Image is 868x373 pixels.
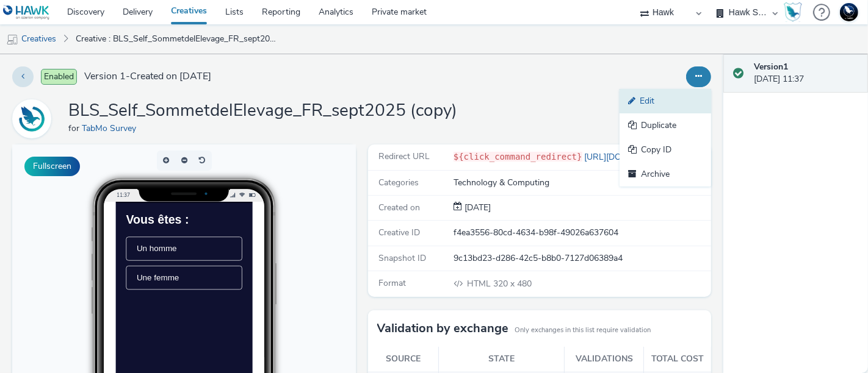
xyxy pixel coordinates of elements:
[379,151,430,162] span: Redirect URL
[242,252,328,267] li: Smartphone
[784,2,807,22] a: Hawk Academy
[242,267,328,282] li: Desktop
[454,177,710,189] div: Technology & Computing
[84,69,211,83] span: Version 1 - Created on [DATE]
[3,5,50,20] img: undefined Logo
[454,152,582,162] code: ${click_command_redirect}
[30,102,90,115] span: Une femme
[439,347,565,372] th: State
[258,271,286,278] span: Desktop
[68,99,457,123] h1: BLS_Self_SommetdelElevage_FR_sept2025 (copy)
[620,138,711,162] a: Copy ID
[379,202,421,213] span: Created on
[258,256,298,263] span: Smartphone
[73,262,122,278] img: hawk surveys logo
[467,278,493,290] span: HTML
[454,252,710,265] div: 9c13bd23-d286-42c5-b8b0-7127d06389a4
[454,227,710,239] div: f4ea3556-80cd-4634-b98f-49026a637604
[242,282,328,296] li: QR Code
[462,202,491,213] span: [DATE]
[462,202,491,214] div: Creation 11 September 2025, 11:37
[104,47,118,54] span: 11:37
[368,347,439,372] th: Source
[24,157,80,176] button: Fullscreen
[70,24,287,54] a: Creative : BLS_Self_SommetdelElevage_FR_sept2025 (copy)
[379,227,421,238] span: Creative ID
[377,319,509,338] h3: Validation by exchange
[565,347,644,372] th: Validations
[41,69,77,85] span: Enabled
[379,277,407,289] span: Format
[12,113,56,124] a: TabMo Survey
[379,177,419,188] span: Categories
[6,34,18,46] img: mobile
[379,252,427,264] span: Snapshot ID
[258,285,288,293] span: QR Code
[620,162,711,187] a: Archive
[644,347,711,372] th: Total cost
[840,3,858,21] img: Support Hawk
[582,151,680,163] a: [URL][DOMAIN_NAME]
[30,60,87,73] span: Un homme
[82,123,141,134] a: TabMo Survey
[466,278,532,290] span: 320 x 480
[68,123,82,134] span: for
[515,325,651,335] small: Only exchanges in this list require validation
[754,61,788,73] strong: Version 1
[620,89,711,113] a: Edit
[15,16,181,36] h1: Vous êtes :
[14,101,49,137] img: TabMo Survey
[620,113,711,138] a: Duplicate
[754,61,858,86] div: [DATE] 11:37
[784,2,802,22] img: Hawk Academy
